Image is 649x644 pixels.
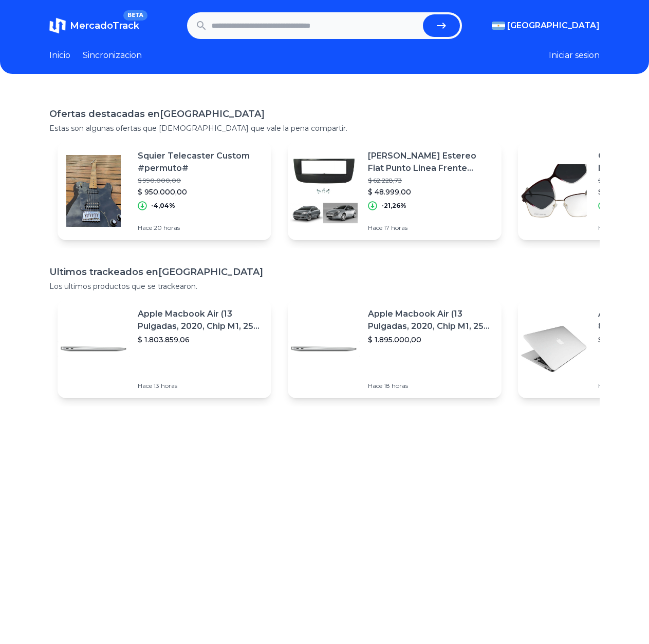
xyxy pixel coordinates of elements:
[138,150,263,174] p: Squier Telecaster Custom #permuto#
[138,224,263,232] p: Hace 20 horas
[138,177,263,185] p: $ 990.000,00
[138,382,263,390] p: Hace 13 horas
[492,22,505,30] img: Argentina
[368,335,493,345] p: $ 1.895.000,00
[288,313,360,385] img: Featured image
[58,313,129,385] img: Featured image
[368,187,493,197] p: $ 48.999,00
[58,300,271,398] a: Featured imageApple Macbook Air (13 Pulgadas, 2020, Chip M1, 256 Gb De Ssd, 8 Gb De Ram) - Plata$...
[518,155,590,227] img: Featured image
[58,142,271,240] a: Featured imageSquier Telecaster Custom #permuto#$ 990.000,00$ 950.000,00-4,04%Hace 20 horas
[49,281,600,291] p: Los ultimos productos que se trackearon.
[49,265,600,279] h1: Ultimos trackeados en [GEOGRAPHIC_DATA]
[138,308,263,333] p: Apple Macbook Air (13 Pulgadas, 2020, Chip M1, 256 Gb De Ssd, 8 Gb De Ram) - Plata
[83,49,142,62] a: Sincronizacion
[381,202,406,210] p: -21,26%
[368,150,493,174] p: [PERSON_NAME] Estereo Fiat Punto Linea Frente 24ft24
[288,155,360,227] img: Featured image
[518,313,590,385] img: Featured image
[368,177,493,185] p: $ 62.228,73
[368,382,493,390] p: Hace 18 horas
[288,142,502,240] a: Featured image[PERSON_NAME] Estereo Fiat Punto Linea Frente 24ft24$ 62.228,73$ 48.999,00-21,26%Ha...
[123,10,147,21] span: BETA
[492,19,600,32] button: [GEOGRAPHIC_DATA]
[49,123,600,133] p: Estas son algunas ofertas que [DEMOGRAPHIC_DATA] que vale la pena compartir.
[58,155,129,227] img: Featured image
[549,49,600,62] button: Iniciar sesion
[49,17,139,34] a: MercadoTrackBETA
[138,335,263,345] p: $ 1.803.859,06
[49,107,600,121] h1: Ofertas destacadas en [GEOGRAPHIC_DATA]
[70,20,139,31] span: MercadoTrack
[288,300,502,398] a: Featured imageApple Macbook Air (13 Pulgadas, 2020, Chip M1, 256 Gb De Ssd, 8 Gb De Ram) - Plata$...
[49,49,70,62] a: Inicio
[507,19,600,32] span: [GEOGRAPHIC_DATA]
[138,187,263,197] p: $ 950.000,00
[151,202,175,210] p: -4,04%
[368,224,493,232] p: Hace 17 horas
[368,308,493,333] p: Apple Macbook Air (13 Pulgadas, 2020, Chip M1, 256 Gb De Ssd, 8 Gb De Ram) - Plata
[49,17,66,34] img: MercadoTrack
